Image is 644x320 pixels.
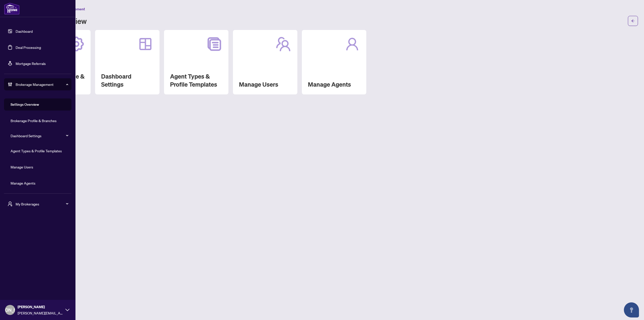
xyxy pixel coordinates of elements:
a: Deal Processing [16,45,41,50]
a: Mortgage Referrals [16,61,46,66]
span: My Brokerages [16,201,68,207]
h2: Manage Users [239,80,291,88]
a: Brokerage Profile & Branches [11,118,57,123]
a: Dashboard Settings [11,133,42,138]
h2: Dashboard Settings [101,72,153,88]
span: [PERSON_NAME][EMAIL_ADDRESS][DOMAIN_NAME] [18,310,63,316]
h2: Manage Agents [308,80,360,88]
img: logo [4,3,20,15]
a: Settings Overview [11,102,39,107]
button: Open asap [624,302,639,317]
a: Agent Types & Profile Templates [11,149,62,153]
span: arrow-left [631,19,635,23]
a: Manage Agents [11,181,35,185]
h2: Agent Types & Profile Templates [170,72,222,88]
a: Manage Users [11,165,33,169]
a: Dashboard [16,29,33,33]
span: [PERSON_NAME] [18,304,63,310]
span: user-switch [8,201,13,206]
span: Brokerage Management [16,82,68,87]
